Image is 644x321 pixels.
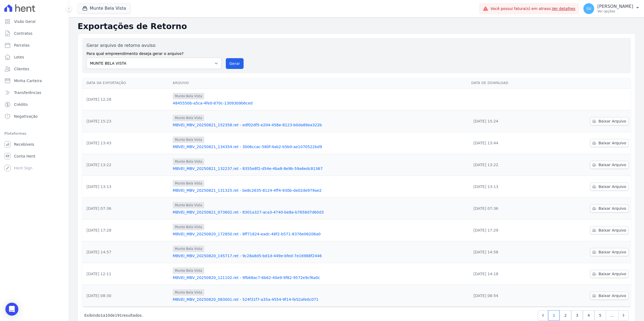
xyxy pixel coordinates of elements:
span: Baixar Arquivo [598,271,626,277]
a: Lotes [2,52,67,62]
a: 3 [571,310,583,320]
a: MBVEI_MBV_20250820_172850.ret - 8ff71824-eadc-48f2-b571-8376e06206a0 [173,231,467,237]
h2: Exportações de Retorno [78,22,635,31]
span: Transferências [14,90,41,95]
div: Open Intercom Messenger [5,303,18,316]
span: Crédito [14,102,28,107]
a: MBVEI_MBV_20250820_145717.ret - 9c28a8d5-bd1d-449e-bfed-7e16988f2446 [173,253,467,259]
p: Ver opções [597,9,633,13]
a: Baixar Arquivo [590,183,629,191]
span: Recebíveis [14,142,34,147]
a: MBVEI_MBV_20250820_083001.ret - 524f31f7-a35a-4554-9f14-fe52afe0c071 [173,297,467,302]
td: [DATE] 15:24 [469,110,549,132]
td: [DATE] 08:30 [82,285,171,307]
a: Visão Geral [2,16,67,27]
a: MBVEI_MBV_20250821_132237.ret - 8355e8f2-d54e-4ba8-8e9b-59a6edc81367 [173,166,467,171]
a: Baixar Arquivo [590,270,629,278]
span: Clientes [14,66,29,72]
a: 1 [548,310,560,320]
span: 10 [105,313,110,317]
td: [DATE] 07:36 [469,198,549,219]
span: Contratos [14,31,32,36]
td: [DATE] 15:23 [82,110,171,132]
a: Conta Hent [2,151,67,162]
a: Parcelas [2,40,67,51]
label: Para qual empreendimento deseja gerar o arquivo? [86,49,221,57]
td: [DATE] 13:44 [469,132,549,154]
th: Data de Download [469,78,549,89]
td: [DATE] 17:29 [469,219,549,241]
span: … [606,310,619,320]
span: 1 [101,313,103,317]
td: [DATE] 13:13 [82,176,171,198]
span: 191 [115,313,122,317]
a: Ver detalhes [552,6,576,11]
span: Lotes [14,54,24,60]
span: Munte Bela Vista [173,158,204,165]
td: [DATE] 13:13 [469,176,549,198]
a: Baixar Arquivo [590,117,629,125]
a: MBVEI_MBV_20250820_121102.ret - 9fb68ac7-6b62-40e9-9f82-9572e9cf6a0c [173,275,467,280]
td: [DATE] 13:22 [82,154,171,176]
th: Arquivo [171,78,469,89]
button: Munte Bela Vista [78,3,131,13]
a: MBVEI_MBV_20250821_152358.ret - edf02df5-e204-458e-8123-b0da89ea322b [173,122,467,128]
a: 5 [594,310,606,320]
button: SV [PERSON_NAME] Ver opções [579,1,644,16]
a: Baixar Arquivo [590,292,629,300]
a: Contratos [2,28,67,39]
a: Baixar Arquivo [590,161,629,169]
span: Baixar Arquivo [598,140,626,146]
button: Gerar [226,58,244,69]
td: [DATE] 17:28 [82,219,171,241]
a: Baixar Arquivo [590,248,629,256]
p: Exibindo a de resultados. [84,313,143,318]
span: Baixar Arquivo [598,118,626,124]
a: Next [618,310,629,320]
span: Baixar Arquivo [598,162,626,168]
span: Baixar Arquivo [598,184,626,189]
span: Visão Geral [14,19,36,24]
a: Clientes [2,64,67,74]
span: Munte Bela Vista [173,180,204,187]
span: Munte Bela Vista [173,115,204,121]
a: Crédito [2,99,67,110]
td: [DATE] 13:22 [469,154,549,176]
td: [DATE] 14:18 [469,263,549,285]
span: Baixar Arquivo [598,206,626,211]
span: Munte Bela Vista [173,137,204,143]
span: Munte Bela Vista [173,202,204,208]
td: [DATE] 12:28 [82,89,171,110]
span: Baixar Arquivo [598,293,626,298]
a: Baixar Arquivo [590,139,629,147]
span: Munte Bela Vista [173,93,204,99]
td: [DATE] 08:54 [469,285,549,307]
span: Você possui fatura(s) em atraso. [490,6,575,12]
a: Negativação [2,111,67,122]
span: SV [586,7,591,11]
a: MBVEI_MBV_20250821_131325.ret - be8c2635-8124-4ff4-930b-de02de979ae2 [173,188,467,193]
span: Baixar Arquivo [598,228,626,233]
a: Recebíveis [2,139,67,150]
span: Munte Bela Vista [173,267,204,274]
td: [DATE] 12:11 [82,263,171,285]
td: [DATE] 07:36 [82,198,171,219]
label: Gerar arquivo de retorno avulso [86,42,221,49]
span: Negativação [14,114,38,119]
td: [DATE] 14:57 [82,241,171,263]
a: 4 [583,310,594,320]
a: Previous [538,310,548,320]
a: 4845550b-a5ca-4fe0-870c-13093b9b6ced [173,100,467,106]
span: Munte Bela Vista [173,246,204,252]
a: 2 [560,310,571,320]
td: [DATE] 14:58 [469,241,549,263]
a: Baixar Arquivo [590,204,629,212]
span: Conta Hent [14,153,35,159]
th: Data da Exportação [82,78,171,89]
a: Baixar Arquivo [590,226,629,234]
span: Baixar Arquivo [598,249,626,255]
a: Minha Carteira [2,75,67,86]
td: [DATE] 13:43 [82,132,171,154]
a: Transferências [2,87,67,98]
span: Munte Bela Vista [173,289,204,296]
